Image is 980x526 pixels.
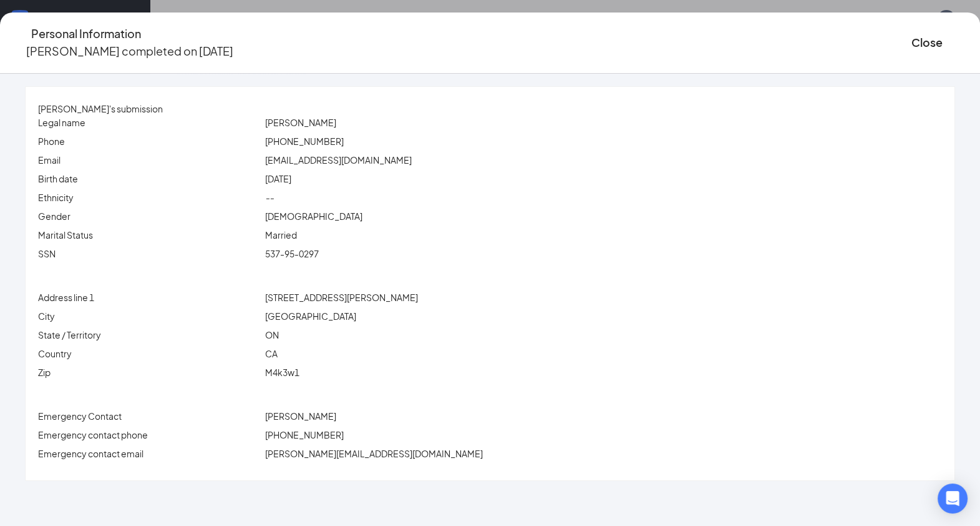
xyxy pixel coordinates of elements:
span: ON [265,329,279,340]
span: Married [265,229,297,241]
span: [PERSON_NAME] [265,117,336,128]
span: [EMAIL_ADDRESS][DOMAIN_NAME] [265,154,412,166]
button: Close [911,34,943,51]
span: [PERSON_NAME] [265,410,336,422]
p: Marital Status [38,228,260,242]
p: Country [38,347,260,360]
p: [PERSON_NAME] completed on [DATE] [26,42,233,60]
p: Birth date [38,172,260,186]
h4: Personal Information [31,25,141,42]
div: Open Intercom Messenger [938,484,968,514]
span: [GEOGRAPHIC_DATA] [265,310,356,322]
p: Emergency contact phone [38,428,260,442]
span: [DATE] [265,173,291,184]
p: Emergency contact email [38,447,260,460]
p: Ethnicity [38,191,260,204]
span: -- [265,192,274,203]
p: Legal name [38,116,260,129]
p: Emergency Contact [38,409,260,423]
p: Phone [38,134,260,148]
p: State / Territory [38,328,260,342]
p: SSN [38,247,260,261]
span: [PHONE_NUMBER] [265,136,344,147]
p: City [38,309,260,323]
span: M4k3w1 [265,367,299,378]
p: Email [38,153,260,167]
span: [DEMOGRAPHIC_DATA] [265,211,362,222]
span: [STREET_ADDRESS][PERSON_NAME] [265,292,418,303]
span: [PERSON_NAME]'s submission [38,103,163,114]
p: Gender [38,209,260,223]
span: CA [265,348,278,359]
span: [PERSON_NAME][EMAIL_ADDRESS][DOMAIN_NAME] [265,448,483,459]
p: Zip [38,365,260,379]
p: Address line 1 [38,290,260,304]
span: 537-95-0297 [265,248,319,259]
span: [PHONE_NUMBER] [265,429,344,440]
